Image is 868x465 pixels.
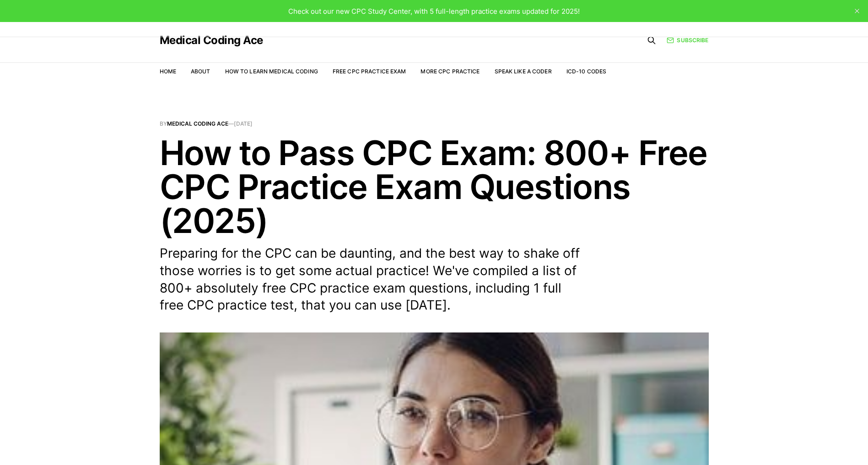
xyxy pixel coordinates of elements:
[288,7,580,16] span: Check out our new CPC Study Center, with 5 full-length practice exams updated for 2025!
[225,68,318,75] a: How to Learn Medical Coding
[667,36,708,44] a: Subscribe
[160,136,709,238] h1: How to Pass CPC Exam: 800+ Free CPC Practice Exam Questions (2025)
[421,68,480,75] a: More CPC Practice
[566,68,606,75] a: ICD-10 Codes
[167,120,228,127] a: Medical Coding Ace
[160,245,581,314] p: Preparing for the CPC can be daunting, and the best way to shake off those worries is to get some...
[191,68,210,75] a: About
[160,121,709,127] span: By —
[160,68,176,75] a: Home
[333,68,406,75] a: Free CPC Practice Exam
[495,68,552,75] a: Speak Like a Coder
[160,35,263,46] a: Medical Coding Ace
[850,4,864,18] button: close
[719,420,868,465] iframe: portal-trigger
[234,120,253,127] time: [DATE]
